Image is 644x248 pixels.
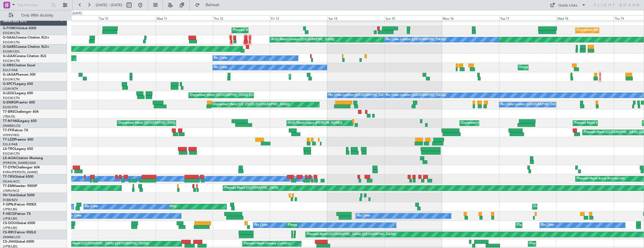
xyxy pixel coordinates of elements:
a: G-FOMOGlobal 6000 [3,27,36,30]
a: T7-DYNChallenger 604 [3,166,40,169]
div: Unplanned Maint [GEOGRAPHIC_DATA] ([GEOGRAPHIC_DATA]) [534,202,627,211]
input: Trip Number [17,1,50,9]
a: LFPB/LBG [3,207,17,211]
a: T7-TRXGlobal 6500 [3,175,34,179]
div: Sat 14 [327,15,385,21]
a: EGGW/LTN [3,59,20,63]
a: EGGW/LTN [3,152,20,156]
div: Planned Maint [GEOGRAPHIC_DATA] ([GEOGRAPHIC_DATA]) [233,26,322,35]
div: Unplanned Maint [GEOGRAPHIC_DATA] ([GEOGRAPHIC_DATA]) [190,91,283,100]
a: EGLF/FAB [3,68,17,72]
a: LFPB/LBG [3,226,17,230]
a: 9H-YAAGlobal 5000 [3,194,35,197]
div: Planned Maint Accra (Kotoka Intl) [577,175,625,183]
span: T7-BRE [3,110,14,114]
div: No Crew London ([GEOGRAPHIC_DATA]) [501,100,560,109]
span: G-ENRG [3,101,16,104]
span: LX-TRO [3,147,15,151]
a: CS-DOUGlobal 6500 [3,222,35,225]
span: Refresh [201,3,225,7]
div: No Crew [85,202,98,211]
div: Planned Maint [GEOGRAPHIC_DATA] ([GEOGRAPHIC_DATA]) [60,240,149,248]
div: AOG Maint Lagos ([PERSON_NAME]) [288,119,342,127]
button: Only With Activity [6,11,61,20]
span: G-SPCY [3,82,15,86]
a: F-HECDFalcon 7X [3,212,31,216]
span: T7-EMI [3,184,14,188]
span: 9H-YAA [3,194,15,197]
a: G-GAALCessna Citation XLS+ [3,36,49,39]
a: G-SIRSCitation Excel [3,64,35,67]
span: LX-AOA [3,157,16,160]
span: CS-DOU [3,222,16,225]
span: G-LEGC [3,92,15,95]
button: Quick Links [547,1,589,10]
span: CS-JHH [3,240,15,244]
a: T7-BREChallenger 604 [3,110,39,114]
span: CS-RRC [3,231,15,234]
span: F-GPNJ [3,203,15,206]
div: Thu 12 [213,15,270,21]
a: EVRA/[PERSON_NAME] [3,170,38,174]
a: G-JAGAPhenom 300 [3,73,35,76]
a: CS-RRCFalcon 900LX [3,231,36,234]
div: Planned Maint Geneva (Cointrin) [244,240,290,248]
span: G-SIRS [3,64,14,67]
div: Unplanned Maint Lagos ([GEOGRAPHIC_DATA][PERSON_NAME]) [461,119,556,127]
div: Quick Links [558,3,578,8]
a: EGGW/LTN [3,31,20,35]
div: AOG Maint London ([GEOGRAPHIC_DATA]) [271,35,334,44]
div: Planned Maint [GEOGRAPHIC_DATA] ([GEOGRAPHIC_DATA]) [307,230,396,239]
a: T7-EMIHawker 900XP [3,184,37,188]
div: Planned Maint [GEOGRAPHIC_DATA] ([GEOGRAPHIC_DATA]) [530,240,618,248]
div: [DATE] [72,11,82,16]
a: T7-LZZIPraetor 600 [3,138,33,141]
span: T7-TRX [3,175,14,179]
div: Unplanned Maint [GEOGRAPHIC_DATA] ([GEOGRAPHIC_DATA]) [119,119,211,127]
a: G-LEAXCessna Citation XLS [3,55,46,58]
a: EGNR/CEG [3,49,20,54]
div: No Crew [255,221,268,229]
div: No Crew London ([GEOGRAPHIC_DATA]) [386,91,446,100]
a: T7-FFIFalcon 7X [3,129,28,132]
div: Planned Maint [GEOGRAPHIC_DATA] [225,184,278,192]
div: Wed 11 [156,15,213,21]
a: T7-N1960Legacy 650 [3,120,37,123]
a: LFPB/LBG [3,217,17,221]
a: G-ENRGPraetor 600 [3,101,35,104]
a: CS-JHHGlobal 6000 [3,240,34,244]
div: Tue 17 [499,15,556,21]
a: EGLF/FAB [3,142,17,146]
div: Mon 16 [442,15,499,21]
span: G-FOMO [3,27,17,30]
a: LTBA/ISL [3,114,15,119]
a: LX-TROLegacy 650 [3,147,33,151]
div: No Crew [68,212,81,220]
a: DNMM/LOS [3,124,20,128]
div: No Crew London ([GEOGRAPHIC_DATA]) [386,35,446,44]
a: G-LEGCLegacy 600 [3,92,33,95]
a: DNMM/LOS [3,235,20,239]
div: Planned Maint [GEOGRAPHIC_DATA] ([GEOGRAPHIC_DATA]) [290,73,379,81]
a: [PERSON_NAME]/QSA [3,161,36,165]
span: G-GARE [3,45,16,49]
span: [DATE] - [DATE] [96,3,122,8]
a: LFMN/NCE [3,189,19,193]
span: G-LEAX [3,55,15,58]
a: LGAV/ATH [3,87,18,91]
a: EGSS/STN [3,105,18,109]
a: G-GARECessna Citation XLS+ [3,45,49,49]
span: Only With Activity [15,13,59,17]
span: G-GAAL [3,36,16,39]
a: EGGW/LTN [3,77,20,82]
a: G-SPCYLegacy 650 [3,82,33,86]
div: Wed 18 [556,15,614,21]
div: No Crew [214,63,227,72]
div: Tue 10 [98,15,155,21]
span: T7-N1960 [3,120,19,123]
div: Fri 13 [270,15,327,21]
span: T7-LZZI [3,138,14,141]
a: EGGW/LTN [3,96,20,100]
div: Planned Maint [GEOGRAPHIC_DATA] ([GEOGRAPHIC_DATA]) [517,221,606,229]
div: Unplanned Maint [GEOGRAPHIC_DATA] ([GEOGRAPHIC_DATA]) [519,63,612,72]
